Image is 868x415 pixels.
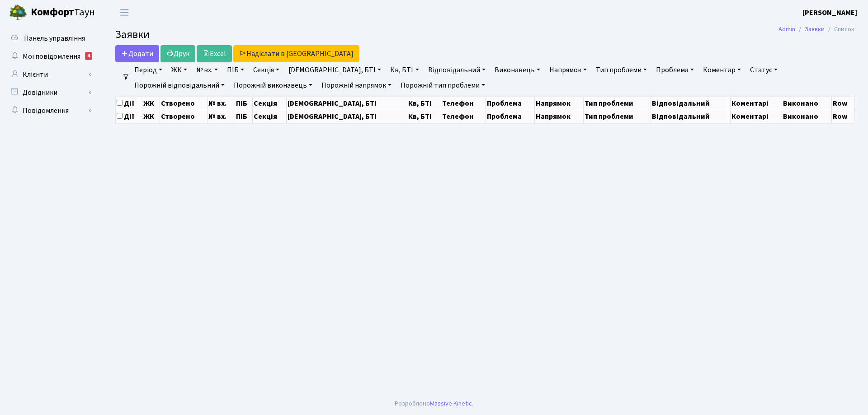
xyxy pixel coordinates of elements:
a: Довідники [5,84,95,102]
button: Переключити навігацію [113,5,136,20]
th: Виконано [782,97,831,110]
th: Кв, БТІ [407,97,441,110]
a: Massive Kinetic [430,399,472,408]
a: Мої повідомлення4 [5,47,95,65]
a: Проблема [652,62,698,78]
th: Row [831,97,854,110]
th: Створено [160,97,208,110]
a: Клієнти [5,65,95,84]
th: Секція [253,110,287,123]
th: ЖК [142,97,160,110]
a: Admin [778,24,795,34]
img: logo.png [9,4,27,22]
th: Row [831,110,854,123]
th: ПІБ [235,110,253,123]
th: Напрямок [535,97,584,110]
a: Надіслати в [GEOGRAPHIC_DATA] [233,45,359,62]
span: Панель управління [24,33,85,43]
th: № вх. [208,97,235,110]
div: 4 [85,52,92,60]
th: Секція [253,97,287,110]
a: Тип проблеми [592,62,651,78]
a: Порожній відповідальний [131,78,228,93]
th: Проблема [486,97,534,110]
a: Панель управління [5,29,95,47]
th: Дії [116,97,142,110]
th: Телефон [441,97,486,110]
b: Комфорт [31,5,74,19]
th: Тип проблеми [584,110,651,123]
a: Кв, БТІ [387,62,422,78]
a: Коментар [699,62,745,78]
a: Статус [746,62,781,78]
th: ЖК [142,110,160,123]
div: Розроблено . [395,399,473,409]
a: Повідомлення [5,102,95,120]
span: Таун [31,5,95,20]
a: Порожній напрямок [318,78,395,93]
a: Заявки [805,24,825,34]
a: [PERSON_NAME] [802,7,857,18]
th: Тип проблеми [584,97,651,110]
a: Порожній тип проблеми [397,78,489,93]
th: Кв, БТІ [407,110,441,123]
li: Список [825,24,854,34]
th: Відповідальний [651,110,730,123]
a: Виконавець [491,62,544,78]
th: Коментарі [730,97,782,110]
th: Створено [160,110,208,123]
a: Порожній виконавець [230,78,316,93]
span: Заявки [115,27,150,42]
a: Напрямок [546,62,590,78]
a: Період [131,62,166,78]
th: Виконано [782,110,831,123]
a: Додати [115,45,159,62]
a: [DEMOGRAPHIC_DATA], БТІ [285,62,385,78]
th: № вх. [208,110,235,123]
th: Проблема [486,110,534,123]
a: Відповідальний [425,62,489,78]
a: ПІБ [223,62,248,78]
th: [DEMOGRAPHIC_DATA], БТІ [287,110,407,123]
th: Відповідальний [651,97,730,110]
a: ЖК [168,62,191,78]
th: Коментарі [730,110,782,123]
nav: breadcrumb [765,20,868,39]
span: Додати [121,49,153,59]
span: Мої повідомлення [23,51,80,61]
th: Телефон [441,110,486,123]
th: [DEMOGRAPHIC_DATA], БТІ [287,97,407,110]
th: Напрямок [535,110,584,123]
a: Друк [160,45,195,62]
a: Excel [197,45,232,62]
b: [PERSON_NAME] [802,8,857,18]
a: № вх. [193,62,222,78]
th: ПІБ [235,97,253,110]
a: Секція [250,62,283,78]
th: Дії [116,110,142,123]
